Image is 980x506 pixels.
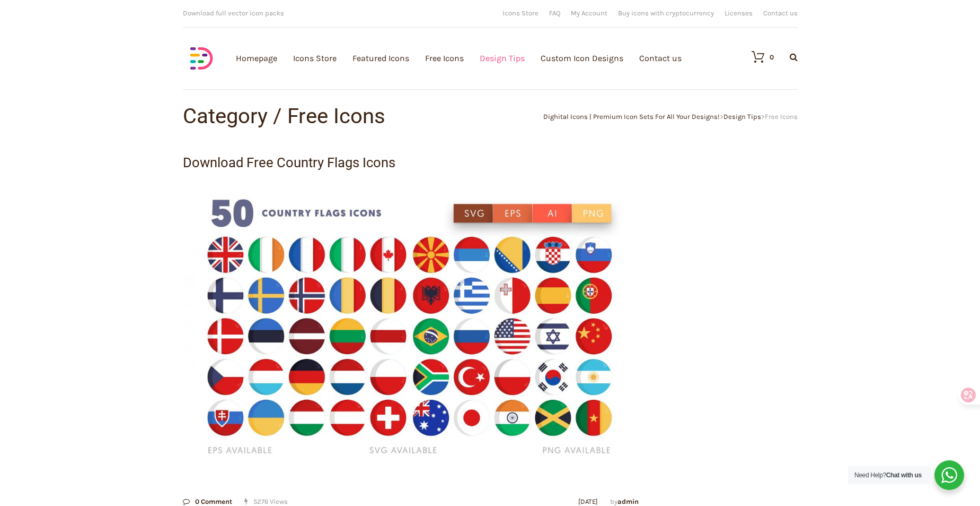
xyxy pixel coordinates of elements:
[183,498,288,505] div: 5276 Views
[571,10,607,16] a: My Account
[578,498,598,505] a: [DATE]
[886,471,922,479] strong: Chat with us
[610,498,639,505] span: by
[770,54,774,61] div: 0
[183,9,284,17] span: Download full vector icon packs
[502,10,538,16] a: Icons Store
[618,10,714,16] a: Buy icons with cryptocurrency
[183,176,639,481] img: Download Country Flags Icons
[617,498,639,505] a: admin
[854,471,922,479] span: Need Help?
[183,155,395,170] a: Download Free Country Flags Icons
[723,113,761,121] a: Design Tips
[763,10,798,16] a: Contact us
[543,113,720,121] a: Dighital Icons | Premium Icon Sets For All Your Designs!
[765,113,798,121] span: Free Icons
[183,498,232,505] a: 0 Comment
[725,10,753,16] a: Licenses
[183,106,490,127] h1: Category / Free Icons
[490,113,798,120] div: > >
[741,50,774,63] a: 0
[549,10,560,16] a: FAQ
